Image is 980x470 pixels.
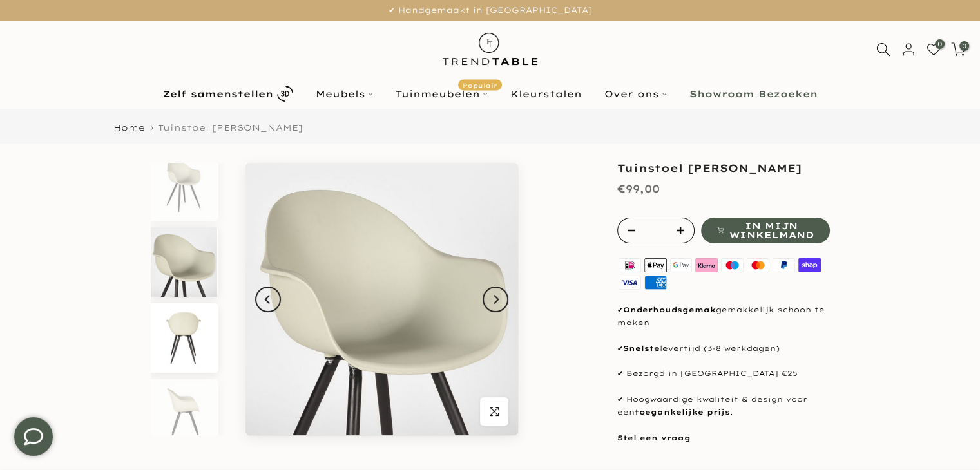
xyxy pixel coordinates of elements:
[642,256,668,274] img: apple pay
[623,344,660,353] strong: Snelste
[729,221,813,240] span: In mijn winkelmand
[617,368,830,381] p: ✔ Bezorgd in [GEOGRAPHIC_DATA] €25
[16,3,964,17] p: ✔ Handgemaakt in [GEOGRAPHIC_DATA]
[245,163,518,435] img: Tuinstoel luca breeze zitting
[1,404,66,469] iframe: toggle-frame
[935,39,945,49] span: 0
[720,256,745,274] img: maestro
[151,151,217,221] img: Tuinstoel luca breeze
[678,86,829,102] a: Showroom Bezoeken
[434,21,546,78] img: trend-table
[617,343,830,355] p: ✔ levertijd (3-8 werkdagen)
[617,256,643,274] img: ideal
[617,393,830,419] p: ✔ Hoogwaardige kwaliteit & design voor een .
[151,227,217,297] img: Tuinstoel luca breeze zitting
[927,42,941,57] a: 0
[694,256,720,274] img: klarna
[384,86,499,102] a: TuinmeubelenPopulair
[151,379,217,449] img: Tuinstoel luca breeze zijkant
[745,256,771,274] img: master
[151,82,304,105] a: Zelf samenstellen
[499,86,593,102] a: Kleurstalen
[623,305,716,314] strong: Onderhoudsgemak
[158,122,303,133] span: Tuinstoel [PERSON_NAME]
[163,89,273,99] b: Zelf samenstellen
[951,42,965,57] a: 0
[593,86,678,102] a: Over ons
[959,41,969,51] span: 0
[617,433,691,442] a: Stel een vraag
[796,256,822,274] img: shopify pay
[151,303,217,373] img: Tuinstoel luca breeze achterkant
[304,86,384,102] a: Meubels
[689,89,818,99] b: Showroom Bezoeken
[458,79,502,90] span: Populair
[771,256,796,274] img: paypal
[668,256,694,274] img: google pay
[483,287,508,312] button: Next
[642,274,668,291] img: american express
[617,304,830,330] p: ✔ gemakkelijk schoon te maken
[255,287,281,312] button: Previous
[635,408,730,417] strong: toegankelijke prijs
[701,218,830,243] button: In mijn winkelmand
[617,274,643,291] img: visa
[113,124,145,132] a: Home
[617,163,830,173] h1: Tuinstoel [PERSON_NAME]
[617,180,660,198] div: €99,00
